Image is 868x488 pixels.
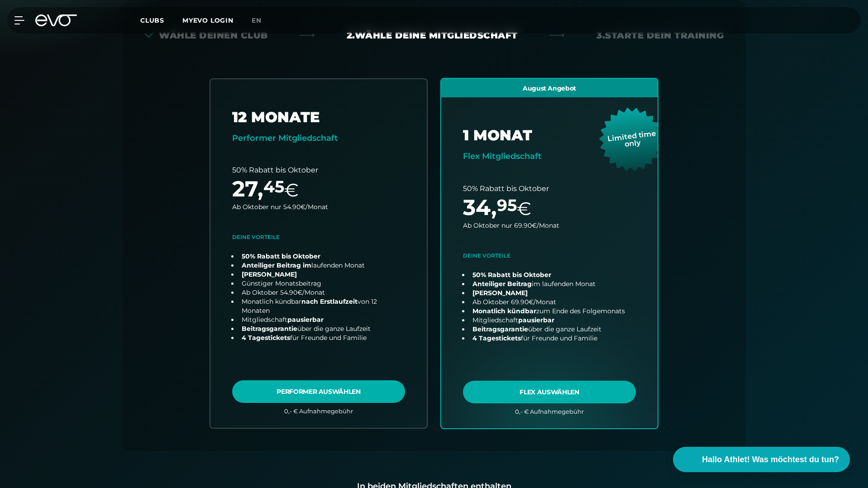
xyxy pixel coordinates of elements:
[252,15,272,26] a: en
[210,79,427,428] a: choose plan
[182,16,234,24] a: MYEVO LOGIN
[252,16,262,24] span: en
[140,16,164,24] span: Clubs
[673,447,850,472] button: Hallo Athlet! Was möchtest du tun?
[441,79,658,428] a: choose plan
[140,16,182,24] a: Clubs
[702,454,839,466] span: Hallo Athlet! Was möchtest du tun?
